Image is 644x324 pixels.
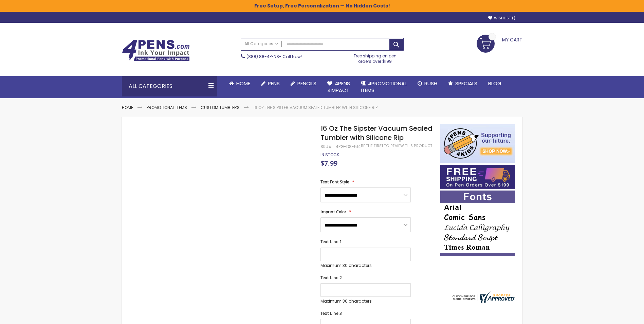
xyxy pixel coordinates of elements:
[488,16,515,21] a: Wishlist
[440,124,515,163] img: 4pens 4 kids
[322,76,355,98] a: 4Pens4impact
[320,124,433,142] span: 16 Oz The Sipster Vacuum Sealed Tumbler with Silicone Rip
[320,310,342,316] span: Text Line 3
[201,105,240,110] a: Custom Tumblers
[440,165,515,189] img: Free shipping on orders over $199
[285,76,322,91] a: Pencils
[424,80,437,87] span: Rush
[147,105,187,110] a: Promotional Items
[268,80,280,87] span: Pens
[320,144,333,149] strong: SKU
[488,80,501,87] span: Blog
[451,291,515,303] img: 4pens.com widget logo
[320,159,337,168] span: $7.99
[256,76,285,91] a: Pens
[412,76,443,91] a: Rush
[361,80,407,94] span: 4PROMOTIONAL ITEMS
[224,76,256,91] a: Home
[320,263,411,268] p: Maximum 30 characters
[320,299,411,304] p: Maximum 30 characters
[320,152,339,158] span: In stock
[440,191,515,256] img: font-personalization-examples
[320,152,339,158] div: Availability
[241,38,282,50] a: All Categories
[443,76,483,91] a: Specials
[320,239,342,245] span: Text Line 1
[122,40,190,61] img: 4Pens Custom Pens and Promotional Products
[355,76,412,98] a: 4PROMOTIONALITEMS
[246,54,302,59] span: - Call Now!
[122,76,217,96] div: All Categories
[122,105,133,110] a: Home
[336,144,361,149] div: 4PG-DS-514
[246,54,279,59] a: (888) 88-4PENS
[244,41,278,47] span: All Categories
[483,76,507,91] a: Blog
[320,179,349,185] span: Text Font Style
[347,51,404,64] div: Free shipping on pen orders over $199
[451,299,515,304] a: 4pens.com certificate URL
[327,80,350,94] span: 4Pens 4impact
[320,275,342,281] span: Text Line 2
[455,80,477,87] span: Specials
[320,209,346,215] span: Imprint Color
[361,143,432,148] a: Be the first to review this product
[253,105,378,110] li: 16 Oz The Sipster Vacuum Sealed Tumbler with Silicone Rip
[236,80,250,87] span: Home
[297,80,316,87] span: Pencils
